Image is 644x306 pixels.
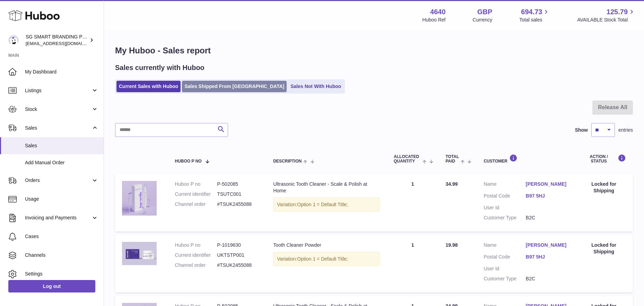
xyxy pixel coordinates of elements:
div: Customer [484,154,568,164]
td: 1 [387,235,438,292]
dt: Customer Type [484,276,525,282]
dt: Current identifier [175,191,217,198]
dt: Name [484,242,525,250]
a: 125.79 AVAILABLE Stock Total [577,7,636,23]
span: Total sales [519,17,550,23]
div: Ultrasonic Tooth Cleaner - Scale & Polish at Home [273,181,380,194]
span: Listings [25,87,91,94]
td: 1 [387,174,438,231]
span: Total paid [445,155,459,164]
dt: User Id [484,204,525,211]
span: Sales [25,142,98,149]
span: Stock [25,106,91,113]
img: uktopsmileshipping@gmail.com [8,35,19,45]
span: Invoicing and Payments [25,215,91,221]
span: 694.73 [521,7,542,17]
span: Sales [25,125,91,131]
label: Show [575,127,588,133]
span: Option 1 = Default Title; [297,202,348,207]
div: Tooth Cleaner Powder [273,242,380,248]
span: Option 1 = Default Title; [297,256,348,262]
dd: B2C [526,276,568,282]
span: [EMAIL_ADDRESS][DOMAIN_NAME] [26,41,102,46]
a: Current Sales with Huboo [116,81,181,92]
span: 19.98 [445,242,458,248]
span: entries [618,127,633,133]
span: 34.99 [445,181,458,187]
span: Usage [25,196,98,202]
img: plaqueremoverforteethbestselleruk5.png [122,181,157,216]
dt: Huboo P no [175,181,217,187]
h1: My Huboo - Sales report [115,45,633,56]
dt: Current identifier [175,252,217,259]
a: B97 5HJ [526,193,568,199]
dt: Name [484,181,525,189]
a: [PERSON_NAME] [526,242,568,248]
a: [PERSON_NAME] [526,181,568,187]
strong: GBP [477,7,492,17]
dt: Postal Code [484,193,525,201]
span: Add Manual Order [25,159,98,166]
dt: Customer Type [484,215,525,221]
dt: Channel order [175,262,217,269]
div: Locked for Shipping [582,242,626,255]
span: Description [273,159,302,164]
div: Locked for Shipping [582,181,626,194]
span: Huboo P no [175,159,202,164]
dd: #TSUK2455088 [217,201,259,208]
div: Variation: [273,198,380,212]
a: Sales Not With Huboo [288,81,343,92]
dd: UKTSTP001 [217,252,259,259]
div: Variation: [273,252,380,266]
dt: User Id [484,265,525,272]
span: AVAILABLE Stock Total [577,17,636,23]
span: Channels [25,252,98,259]
span: My Dashboard [25,69,98,75]
div: Huboo Ref [423,17,446,23]
dd: B2C [526,215,568,221]
dt: Channel order [175,201,217,208]
span: 125.79 [607,7,628,17]
a: 694.73 Total sales [519,7,550,23]
img: mockupboxandjar_1_1.png [122,242,157,265]
h2: Sales currently with Huboo [115,63,204,72]
dd: P-502085 [217,181,259,187]
div: SG SMART BRANDING PTE. LTD. [26,34,88,47]
span: Orders [25,177,91,184]
dt: Huboo P no [175,242,217,248]
dt: Postal Code [484,254,525,262]
dd: #TSUK2455088 [217,262,259,269]
a: Log out [8,280,95,292]
strong: 4640 [430,7,446,17]
div: Action / Status [582,154,626,164]
span: Cases [25,233,98,240]
a: Sales Shipped From [GEOGRAPHIC_DATA] [182,81,287,92]
a: B97 5HJ [526,254,568,260]
dd: P-1019630 [217,242,259,248]
dd: TSUTC001 [217,191,259,198]
span: ALLOCATED Quantity [394,155,421,164]
div: Currency [473,17,493,23]
span: Settings [25,271,98,277]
